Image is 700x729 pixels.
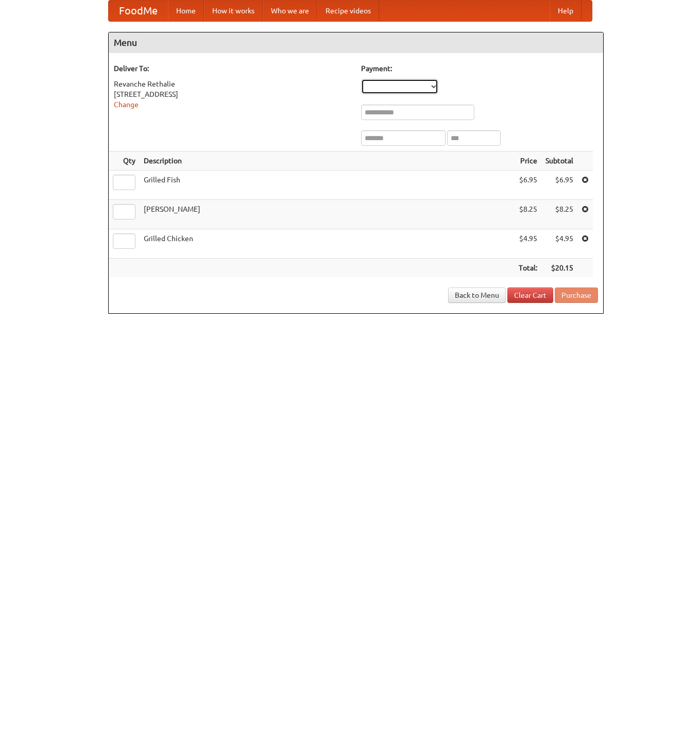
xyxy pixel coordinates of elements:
th: Subtotal [541,151,577,171]
th: Price [515,151,541,171]
a: Home [168,1,204,21]
div: [STREET_ADDRESS] [114,89,351,99]
a: How it works [204,1,263,21]
div: Revanche Rethalie [114,79,351,89]
a: Help [550,1,582,21]
td: $6.95 [515,171,541,200]
a: Change [114,100,139,109]
th: Total: [515,259,541,278]
h5: Payment: [361,63,598,74]
h4: Menu [109,32,603,53]
td: [PERSON_NAME] [140,200,515,229]
td: Grilled Chicken [140,229,515,259]
th: Qty [109,151,140,171]
button: Purchase [555,287,598,303]
a: FoodMe [109,1,168,21]
th: Description [140,151,515,171]
a: Back to Menu [448,287,506,303]
a: Who we are [263,1,317,21]
td: $4.95 [541,229,577,259]
td: $4.95 [515,229,541,259]
td: $8.25 [515,200,541,229]
h5: Deliver To: [114,63,351,74]
td: $6.95 [541,171,577,200]
th: $20.15 [541,259,577,278]
a: Clear Cart [507,287,553,303]
td: Grilled Fish [140,171,515,200]
a: Recipe videos [317,1,379,21]
td: $8.25 [541,200,577,229]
